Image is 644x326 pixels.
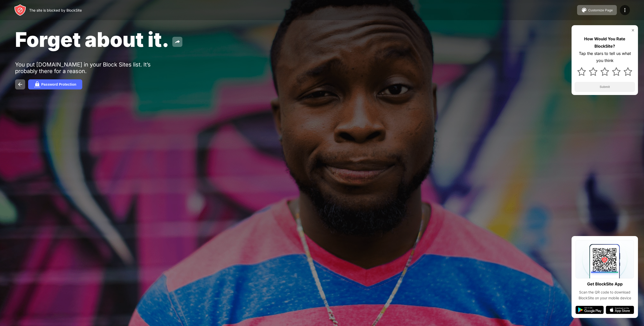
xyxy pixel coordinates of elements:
div: You put [DOMAIN_NAME] in your Block Sites list. It’s probably there for a reason. [15,61,171,74]
img: google-play.svg [576,306,604,314]
img: star.svg [612,67,621,76]
img: back.svg [17,81,23,87]
button: Password Protection [28,79,82,89]
img: rate-us-close.svg [631,28,635,32]
div: Password Protection [41,82,76,86]
img: share.svg [174,39,180,45]
img: star.svg [577,67,586,76]
img: qrcode.svg [576,240,634,278]
button: Submit [575,82,635,92]
div: The site is blocked by BlockSite [29,8,82,12]
img: menu-icon.svg [622,7,628,13]
iframe: Banner [15,263,134,320]
img: star.svg [624,67,632,76]
img: password.svg [34,81,40,87]
button: Customize Page [577,5,617,15]
img: pallet.svg [581,7,587,13]
img: star.svg [589,67,597,76]
img: app-store.svg [606,306,634,314]
div: Tap the stars to tell us what you think [575,50,635,64]
div: Get BlockSite App [587,280,623,288]
img: header-logo.svg [14,4,26,16]
img: star.svg [600,67,609,76]
div: Scan the QR code to download BlockSite on your mobile device [576,289,634,301]
span: Forget about it. [15,27,169,52]
div: Customize Page [588,8,613,12]
div: How Would You Rate BlockSite? [575,35,635,50]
